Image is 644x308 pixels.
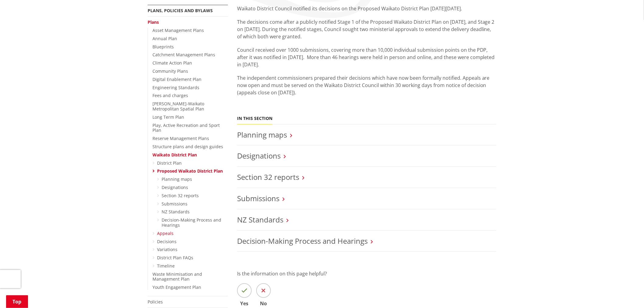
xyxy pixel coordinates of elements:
a: NZ Standards [237,215,283,225]
a: Digital Enablement Plan [152,76,201,82]
a: Designations [237,151,281,161]
a: Fees and charges [152,93,188,98]
a: Youth Engagement Plan [152,284,201,290]
p: Waikato District Council notified its decisions on the Proposed Waikato District Plan [DATE][DATE]. [237,5,496,12]
a: Waikato District Plan [152,152,197,158]
a: Designations [162,184,188,190]
a: District Plan [157,160,182,166]
a: Structure plans and design guides [152,144,223,149]
p: Council received over 1000 submissions, covering more than 10,000 individual submission points on... [237,46,496,68]
p: Is the information on this page helpful? [237,270,496,277]
span: Yes [237,301,252,306]
p: The decisions come after a publicly notified Stage 1 of the Proposed Waikato District Plan on [DA... [237,18,496,40]
h5: In this section [237,116,272,121]
p: The independent commissioners prepared their decisions which have now been formally notified. App... [237,74,496,96]
a: District Plan FAQs [157,255,193,261]
a: Play, Active Recreation and Sport Plan [152,122,220,133]
a: Planning maps [237,130,287,140]
a: Plans, policies and bylaws [148,8,213,13]
a: Timeline [157,263,175,269]
a: Community Plans [152,68,188,74]
a: Appeals [157,230,173,236]
iframe: Messenger Launcher [616,282,638,304]
a: Decision-Making Process and Hearings [162,217,221,228]
a: Planning maps [162,176,192,182]
a: Climate Action Plan [152,60,192,66]
a: Asset Management Plans [152,27,204,33]
a: Catchment Management Plans [152,52,215,58]
a: Policies [148,299,163,305]
a: Waste Minimisation and Management Plan [152,271,202,282]
a: Submissions [237,193,279,203]
a: NZ Standards [162,209,190,215]
a: Plans [148,19,159,25]
a: Submissions [162,201,187,207]
a: Blueprints [152,44,174,50]
a: Variations [157,247,177,252]
a: Decision-Making Process and Hearings [237,236,368,246]
a: Top [6,295,28,308]
a: Annual Plan [152,36,177,41]
a: Reserve Management Plans [152,135,209,141]
a: [PERSON_NAME]-Waikato Metropolitan Spatial Plan [152,101,204,112]
span: No [256,301,271,306]
a: Section 32 reports [237,172,299,182]
a: Proposed Waikato District Plan [157,168,223,174]
a: Decisions [157,239,177,244]
a: Section 32 reports [162,193,199,198]
a: Engineering Standards [152,85,199,90]
a: Long Term Plan [152,114,184,120]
